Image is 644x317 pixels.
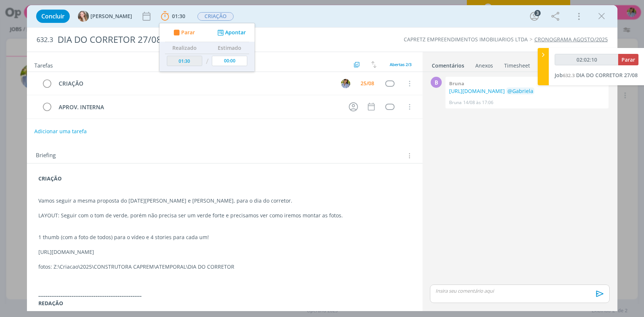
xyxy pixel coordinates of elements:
[181,30,194,35] span: Parar
[463,99,493,106] span: 14/08 às 17:06
[341,79,350,88] img: A
[555,72,638,79] a: Job632.3DIA DO CORRETOR 27/08
[197,12,234,21] span: CRIAÇÃO
[38,263,411,271] p: fotos: Z:\Criacao\2025\CONSTRUTORA CAPREM\ATEMPORAL\DIA DO CORRETOR
[621,56,635,63] span: Parar
[38,234,411,241] p: 1 thumb (com a foto de todos) para o vídeo e 4 stories para cada um!
[618,54,638,65] button: Parar
[215,29,246,37] button: Apontar
[41,13,65,19] span: Concluir
[159,10,187,22] button: 01:30
[528,10,540,22] button: 3
[504,59,530,69] a: Timesheet
[371,61,376,68] img: arrow-down-up.svg
[507,87,533,94] span: @Gabriela
[340,78,351,89] button: A
[56,103,342,112] div: APROV. INTERNA
[37,36,53,44] span: 632.3
[210,42,249,54] th: Estimado
[34,60,53,69] span: Tarefas
[475,62,493,69] div: Anexos
[36,151,56,161] span: Briefing
[38,300,63,307] strong: REDAÇÃO
[204,54,210,69] td: /
[563,72,575,79] span: 632.3
[55,31,367,49] div: DIA DO CORRETOR 27/08
[90,14,132,19] span: [PERSON_NAME]
[534,36,608,43] a: CRONOGRAMA AGOSTO/2025
[361,81,374,86] div: 25/08
[431,77,442,88] div: B
[431,59,465,69] a: Comentários
[78,11,89,22] img: G
[172,13,185,20] span: 01:30
[159,23,255,72] ul: 01:30
[38,175,62,182] strong: CRIAÇÃO
[38,292,142,299] strong: --------------------------------------------------------
[534,10,541,16] div: 3
[27,5,617,311] div: dialog
[38,197,411,204] p: Vamos seguir a mesma proposta do [DATE][PERSON_NAME] e [PERSON_NAME], para o dia do corretor.
[449,80,464,87] b: Bruna
[78,11,132,22] button: G[PERSON_NAME]
[576,72,638,79] span: DIA DO CORRETOR 27/08
[36,10,70,23] button: Concluir
[165,42,204,54] th: Realizado
[449,99,462,106] p: Bruna
[56,79,334,88] div: CRIAÇÃO
[171,29,195,37] button: Parar
[404,36,528,43] a: CAPRETZ EMPREENDIMENTOS IMOBILIARIOS LTDA
[38,212,411,219] p: LAYOUT: Seguir com o tom de verde, porém não precisa ser um verde forte e precisamos ver como ire...
[34,125,87,138] button: Adicionar uma tarefa
[197,12,234,21] button: CRIAÇÃO
[390,62,411,67] span: Abertas 2/3
[38,248,411,256] p: [URL][DOMAIN_NAME]
[449,87,505,94] a: [URL][DOMAIN_NAME]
